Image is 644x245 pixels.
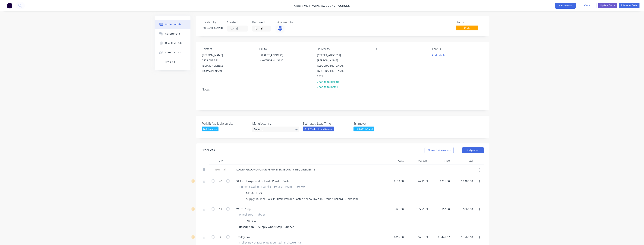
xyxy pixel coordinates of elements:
span: % [426,207,428,211]
div: Labels [432,47,484,51]
button: Add labels [430,52,447,57]
div: [PERSON_NAME] [353,127,374,131]
div: Assigned to [277,20,315,24]
div: Supply Wheel Stop - Rubber [257,224,295,230]
iframe: Intercom live chat [631,232,640,241]
div: ST Fixed In-ground Bollard - Powder Coated [233,178,294,184]
div: Bill to [259,47,311,51]
button: Change to install [315,84,340,89]
div: Cost [382,157,405,164]
button: Timeline [155,57,190,67]
button: Update Quote [598,3,617,8]
button: Close [578,3,596,8]
div: Created by [202,20,222,24]
div: Markup [405,157,428,164]
span: Trolley Bay-D-Base Plate Mounted - Incl Lower Rail [239,240,302,244]
div: Qty [209,157,232,164]
button: Collaborate [155,29,190,38]
div: [STREET_ADDRESS]HAWTHORN, , 3122 [256,52,294,64]
img: Factory [7,3,12,8]
div: [STREET_ADDRESS][PERSON_NAME][GEOGRAPHIC_DATA], [GEOGRAPHIC_DATA], 2571 [314,52,351,79]
span: % [426,179,428,183]
div: Contact [202,47,253,51]
button: Add product [462,147,484,153]
button: Submit as Order [619,3,639,8]
div: Notes [202,88,484,91]
button: Show / Hide columns [425,147,454,153]
span: 165mm Fixed In-ground ST Bollard 1100mm - Yellow [239,185,305,188]
div: Wheel Stop [233,206,254,212]
div: Timeline [165,60,175,64]
label: Forklift Avaliable on site [202,121,249,126]
div: [PERSON_NAME][GEOGRAPHIC_DATA], [GEOGRAPHIC_DATA], 2571 [317,58,348,79]
div: Not Required [202,127,218,131]
div: [PERSON_NAME]0428 052 361[EMAIL_ADDRESS][DOMAIN_NAME] [199,52,236,74]
div: ST165F-1100 [245,190,263,195]
div: LOWER GROUND FLOOR PERIMETER SECURITY REQUIREMENTS [233,167,318,172]
label: Manufacturing [252,121,299,126]
button: Add product [555,3,576,9]
div: Linked Orders [165,51,181,54]
a: Mainbrace Constructions [312,4,350,8]
div: Created [227,20,248,24]
span: Wheel Stop - Rubber [239,213,265,216]
div: WS1650R [245,218,260,223]
label: Estimated Lead Time [303,121,350,126]
div: HAWTHORN, , 3122 [259,58,291,63]
button: Checklists 0/0 [155,38,190,48]
div: 2 - 4 Weeks - From Deposit [303,127,334,131]
div: [STREET_ADDRESS] [317,53,348,58]
div: Select... [252,127,299,132]
div: Trolley Bay [233,234,253,240]
button: BM [277,26,283,31]
div: Price [428,157,451,164]
div: Required [252,20,273,24]
button: Linked Orders [155,48,190,57]
div: 0428 052 361 [202,58,233,63]
div: [STREET_ADDRESS] [259,53,291,58]
span: External [211,167,230,171]
div: [EMAIL_ADDRESS][DOMAIN_NAME] [202,63,233,74]
button: Order details [155,20,190,29]
div: [PERSON_NAME] [202,53,233,58]
div: Supply 165mm Dia x 1100mm Powder Coated Yellow Fixed In-Ground Bollard 5.9mm Wall [245,196,360,202]
div: Collaborate [165,32,180,35]
div: Status [456,20,484,24]
label: Estimator [353,121,401,126]
div: Total [451,157,474,164]
div: Checklists 0/0 [165,41,182,45]
span: Order #328 - [294,4,312,8]
div: Description [237,224,255,230]
button: Change to pick up [315,79,341,84]
span: Draft [456,26,478,30]
div: Products [202,148,215,152]
div: [PERSON_NAME] [202,26,222,29]
span: % [426,235,428,239]
div: Deliver to [317,47,368,51]
div: Order details [165,23,181,26]
div: PO [375,47,426,51]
